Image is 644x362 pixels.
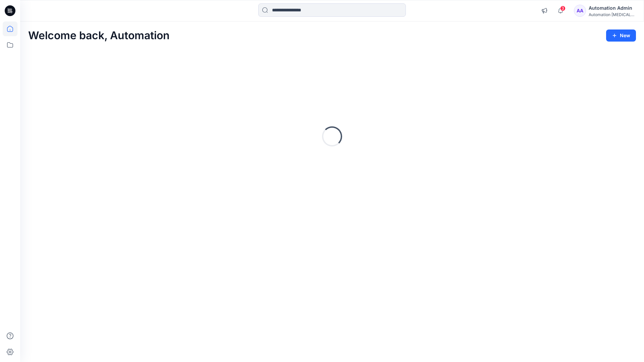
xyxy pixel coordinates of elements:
[28,29,170,42] h2: Welcome back, Automation
[606,29,636,42] button: New
[589,4,636,12] div: Automation Admin
[574,5,586,17] div: AA
[589,12,636,17] div: Automation [MEDICAL_DATA]...
[560,6,566,11] span: 3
